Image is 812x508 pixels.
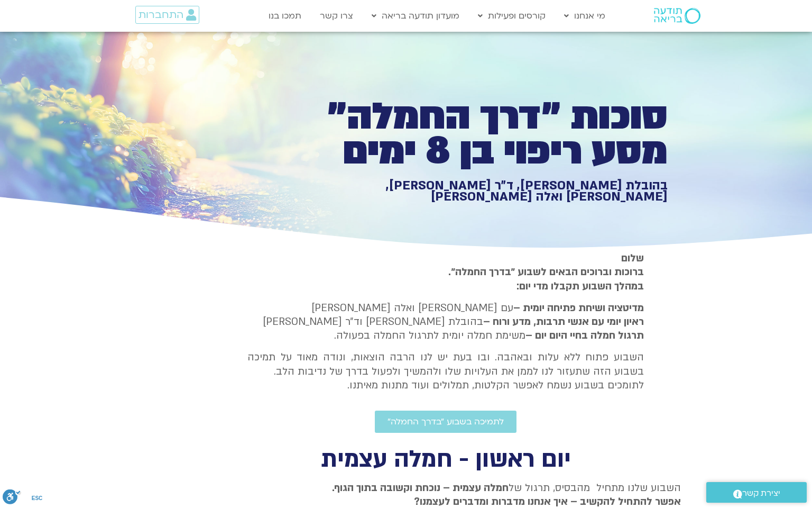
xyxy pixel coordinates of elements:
[387,417,504,427] span: לתמיכה בשבוע ״בדרך החמלה״
[559,6,611,26] a: מי אנחנו
[375,411,516,433] a: לתמיכה בשבוע ״בדרך החמלה״
[315,6,358,26] a: צרו קשר
[135,6,199,24] a: התחברות
[525,329,644,342] b: תרגול חמלה בחיי היום יום –
[301,180,668,203] h1: בהובלת [PERSON_NAME], ד״ר [PERSON_NAME], [PERSON_NAME] ואלה [PERSON_NAME]
[366,6,465,26] a: מועדון תודעה בריאה
[621,251,644,265] strong: שלום
[654,8,700,24] img: תודעה בריאה
[513,301,644,315] strong: מדיטציה ושיחת פתיחה יומית –
[483,315,644,329] b: ראיון יומי עם אנשי תרבות, מדע ורוח –
[210,449,681,470] h2: יום ראשון - חמלה עצמית
[139,9,183,21] span: התחברות
[706,482,807,503] a: יצירת קשר
[247,350,644,392] p: השבוע פתוח ללא עלות ובאהבה. ובו בעת יש לנו הרבה הוצאות, ונודה מאוד על תמיכה בשבוע הזה שתעזור לנו ...
[742,486,780,501] span: יצירת קשר
[301,99,668,169] h1: סוכות ״דרך החמלה״ מסע ריפוי בן 8 ימים
[448,265,644,293] strong: ברוכות וברוכים הבאים לשבוע ״בדרך החמלה״. במהלך השבוע תקבלו מדי יום:
[263,6,307,26] a: תמכו בנו
[247,301,644,343] p: עם [PERSON_NAME] ואלה [PERSON_NAME] בהובלת [PERSON_NAME] וד״ר [PERSON_NAME] משימת חמלה יומית לתרג...
[473,6,551,26] a: קורסים ופעילות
